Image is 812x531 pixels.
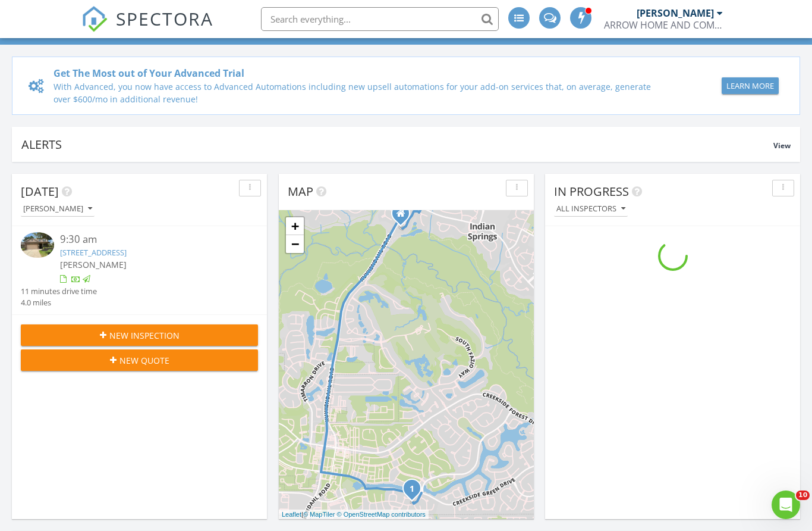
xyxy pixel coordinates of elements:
[119,354,169,367] span: New Quote
[722,77,779,94] button: Learn More
[279,510,429,520] div: |
[401,213,408,220] div: 90 W HORIZON RIDGE PL, Spring TX 77381
[410,485,414,493] i: 1
[60,247,127,258] a: [STREET_ADDRESS]
[81,6,108,32] img: The Best Home Inspection Software - Spectora
[261,7,499,31] input: Search everything...
[796,491,810,500] span: 10
[21,183,59,199] span: [DATE]
[53,66,662,80] div: Get The Most out of Your Advanced Trial
[21,232,54,257] img: 9347980%2Fcover_photos%2FVE4NxC07fZ39pFYlOrhf%2Fsmall.jpg
[303,511,335,518] a: © MapTiler
[337,511,426,518] a: © OpenStreetMap contributors
[637,7,714,19] div: [PERSON_NAME]
[21,201,95,217] button: [PERSON_NAME]
[116,6,213,31] span: SPECTORA
[554,201,628,217] button: All Inspectors
[282,511,301,518] a: Leaflet
[21,324,258,346] button: New Inspection
[81,16,213,41] a: SPECTORA
[556,205,625,213] div: All Inspectors
[21,286,97,297] div: 11 minutes drive time
[286,217,304,235] a: Zoom in
[772,491,800,519] iframe: Intercom live chat
[412,488,419,495] div: 239 New Harmony Trail, Spring, TX 77389
[23,205,92,213] div: [PERSON_NAME]
[773,140,791,151] span: View
[109,329,180,342] span: New Inspection
[21,349,258,371] button: New Quote
[60,259,127,270] span: [PERSON_NAME]
[286,235,304,253] a: Zoom out
[21,136,773,152] div: Alerts
[604,19,723,31] div: ARROW HOME AND COMMERCIAL INSPECTIONS
[53,80,662,105] div: With Advanced, you now have access to Advanced Automations including new upsell automations for y...
[60,232,238,247] div: 9:30 am
[288,183,313,199] span: Map
[726,80,774,92] div: Learn More
[21,232,258,308] a: 9:30 am [STREET_ADDRESS] [PERSON_NAME] 11 minutes drive time 4.0 miles
[554,183,629,199] span: In Progress
[21,297,97,308] div: 4.0 miles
